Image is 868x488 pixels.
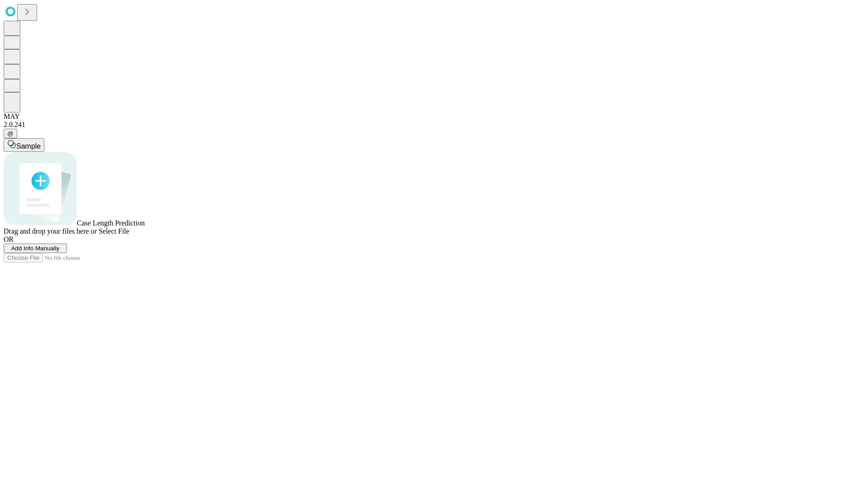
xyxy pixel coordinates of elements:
button: @ [4,129,17,138]
button: Sample [4,138,44,152]
span: Select File [99,227,129,235]
span: @ [7,130,14,137]
div: MAY [4,113,864,121]
span: Sample [16,142,41,150]
div: 2.0.241 [4,121,864,129]
span: Drag and drop your files here or [4,227,97,235]
span: Add Info Manually [11,245,60,252]
span: Case Length Prediction [77,219,145,227]
span: OR [4,235,14,243]
button: Add Info Manually [4,244,67,253]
